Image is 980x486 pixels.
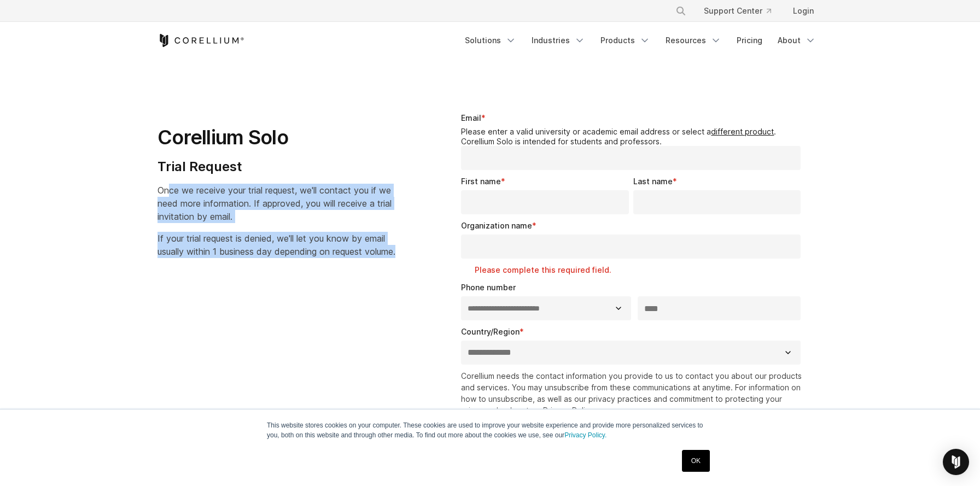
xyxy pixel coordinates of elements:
span: Last name [633,177,673,186]
div: Navigation Menu [662,1,822,21]
a: Industries [525,31,592,50]
div: Navigation Menu [458,31,822,50]
a: Privacy Policy [543,406,594,415]
p: Corellium needs the contact information you provide to us to contact you about our products and s... [461,370,805,416]
legend: Please enter a valid university or academic email address or select a . Corellium Solo is intende... [461,127,805,146]
span: Phone number [461,283,516,292]
a: Support Center [695,1,780,21]
p: This website stores cookies on your computer. These cookies are used to improve your website expe... [267,420,713,440]
label: Please complete this required field. [475,265,805,276]
span: First name [461,177,501,186]
a: different product [711,127,774,136]
span: If your trial request is denied, we'll let you know by email usually within 1 business day depend... [157,233,395,257]
span: Once we receive your trial request, we'll contact you if we need more information. If approved, y... [157,185,392,222]
span: Country/Region [461,327,520,336]
a: Pricing [730,31,769,50]
h4: Trial Request [157,159,395,175]
a: Solutions [458,31,523,50]
a: Privacy Policy. [564,431,606,439]
a: Products [594,31,657,50]
a: Resources [659,31,728,50]
button: Search [671,1,691,21]
a: Corellium Home [157,34,244,47]
h1: Corellium Solo [157,125,395,150]
div: Open Intercom Messenger [943,449,969,475]
span: Organization name [461,221,532,230]
a: About [771,31,822,50]
span: Email [461,113,481,122]
a: Login [784,1,822,21]
a: OK [682,450,710,472]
